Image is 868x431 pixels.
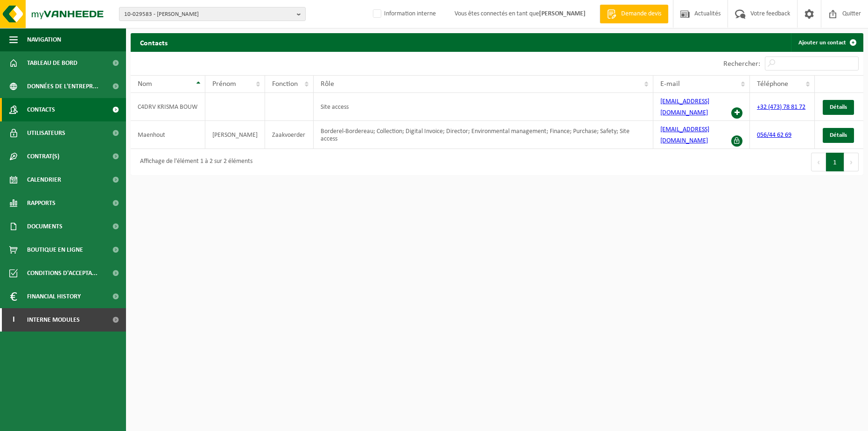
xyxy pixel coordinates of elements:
a: Ajouter un contact [791,33,862,52]
span: Fonction [272,80,298,88]
span: Utilisateurs [27,121,65,145]
span: Financial History [27,285,81,308]
span: Contacts [27,98,55,121]
span: Détails [830,104,847,110]
button: Next [844,153,859,171]
span: Rapports [27,191,56,215]
a: +32 (473) 78 81 72 [757,104,805,111]
span: Prénom [212,80,236,88]
a: [EMAIL_ADDRESS][DOMAIN_NAME] [660,126,709,144]
span: Demande devis [619,9,664,19]
h2: Contacts [131,33,177,51]
td: Borderel-Bordereau; Collection; Digital Invoice; Director; Environmental management; Finance; Pur... [314,121,653,149]
span: I [9,308,18,332]
a: Détails [823,128,854,143]
span: Navigation [27,28,61,51]
label: Information interne [371,7,436,21]
span: Nom [138,80,152,88]
td: Maenhout [131,121,205,149]
span: 10-029583 - [PERSON_NAME] [124,7,293,21]
span: Interne modules [27,308,80,332]
span: Boutique en ligne [27,238,83,261]
span: Documents [27,215,63,238]
span: Conditions d'accepta... [27,261,98,285]
td: Site access [314,93,653,121]
td: C4DRV KRISMA BOUW [131,93,205,121]
button: 1 [826,153,844,171]
span: Contrat(s) [27,145,59,168]
span: Données de l'entrepr... [27,75,98,98]
button: Previous [811,153,826,171]
a: Détails [823,100,854,115]
label: Rechercher: [723,60,760,68]
strong: [PERSON_NAME] [539,10,586,17]
button: 10-029583 - [PERSON_NAME] [119,7,306,21]
a: Demande devis [600,5,668,23]
a: [EMAIL_ADDRESS][DOMAIN_NAME] [660,98,709,116]
a: 056/44 62 69 [757,132,791,139]
span: Tableau de bord [27,51,77,75]
span: Rôle [321,80,334,88]
td: [PERSON_NAME] [205,121,265,149]
span: Téléphone [757,80,788,88]
span: E-mail [660,80,680,88]
span: Détails [830,132,847,138]
td: Zaakvoerder [265,121,314,149]
span: Calendrier [27,168,61,191]
div: Affichage de l'élément 1 à 2 sur 2 éléments [135,154,252,170]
